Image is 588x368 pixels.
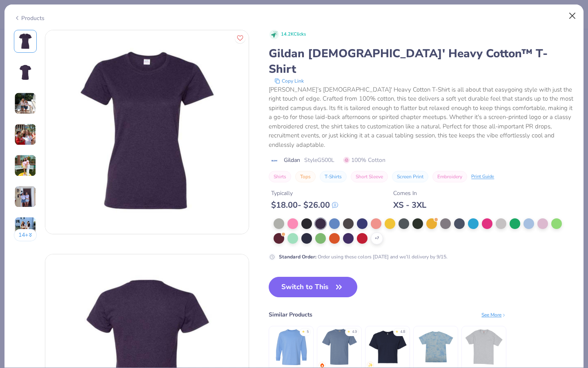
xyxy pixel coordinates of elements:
[281,31,306,38] span: 14.2K Clicks
[272,77,306,85] button: copy to clipboard
[269,171,291,182] button: Shirts
[279,253,448,260] div: Order using these colors [DATE] and we’ll delivery by 9/15.
[14,92,36,114] img: User generated content
[320,363,325,368] img: trending.gif
[368,328,407,366] img: Next Level Apparel Ladies' Ideal Crop T-Shirt
[45,30,249,234] img: Front
[471,173,494,180] div: Print Guide
[269,157,280,164] img: brand logo
[14,14,45,22] div: Products
[271,200,338,210] div: $ 18.00 - $ 26.00
[320,171,347,182] button: T-Shirts
[14,123,36,146] img: User generated content
[352,329,357,335] div: 4.9
[481,311,506,319] div: See More
[392,171,428,182] button: Screen Print
[375,236,379,241] span: + 7
[272,328,311,366] img: Gildan Youth Heavy Cotton 5.3 Oz. Long-Sleeve T-Shirt
[269,46,574,77] div: Gildan [DEMOGRAPHIC_DATA]' Heavy Cotton™ T-Shirt
[16,63,35,82] img: Back
[416,328,455,366] img: Tie-Dye Crystal Wash T-Shirt
[235,33,245,43] button: Like
[269,277,357,297] button: Switch to This
[14,155,36,177] img: User generated content
[393,189,426,197] div: Comes In
[14,217,36,239] img: User generated content
[14,229,37,241] button: 14+
[269,85,574,150] div: [PERSON_NAME]’s [DEMOGRAPHIC_DATA]' Heavy Cotton T-Shirt is all about that easygoing style with j...
[320,328,359,366] img: Comfort Colors Adult Heavyweight T-Shirt
[343,156,385,164] span: 100% Cotton
[307,329,309,335] div: 5
[304,156,334,164] span: Style G500L
[14,186,36,208] img: User generated content
[351,171,388,182] button: Short Sleeve
[295,171,316,182] button: Tops
[368,363,373,368] img: newest.gif
[565,8,580,24] button: Close
[432,171,467,182] button: Embroidery
[400,329,405,335] div: 4.8
[271,189,338,197] div: Typically
[302,329,305,332] div: ★
[279,254,316,260] strong: Standard Order :
[465,328,503,366] img: Hanes Men's Authentic-T Pocket T-Shirt
[395,329,399,332] div: ★
[284,156,300,164] span: Gildan
[269,310,312,319] div: Similar Products
[16,31,35,51] img: Front
[393,200,426,210] div: XS - 3XL
[347,329,350,332] div: ★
